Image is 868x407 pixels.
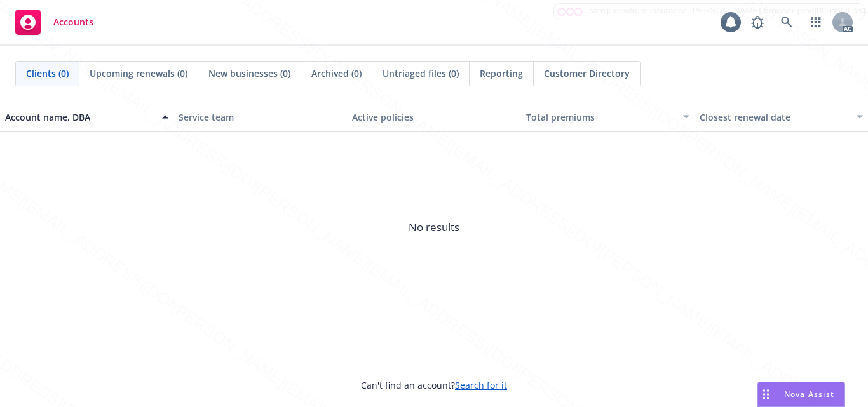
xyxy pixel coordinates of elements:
[208,67,290,80] span: New businesses (0)
[311,67,362,80] span: Archived (0)
[90,67,187,80] span: Upcoming renewals (0)
[784,389,834,399] span: Nova Assist
[695,102,868,132] button: Closest renewal date
[361,378,507,392] span: Can't find an account?
[26,67,69,80] span: Clients (0)
[347,102,520,132] button: Active policies
[173,102,347,132] button: Service team
[700,110,849,124] div: Closest renewal date
[5,110,154,124] div: Account name, DBA
[352,110,515,124] div: Active policies
[774,10,799,35] a: Search
[383,67,459,80] span: Untriaged files (0)
[455,379,507,391] a: Search for it
[521,102,695,132] button: Total premiums
[526,110,675,124] div: Total premiums
[757,382,845,407] button: Nova Assist
[544,67,630,80] span: Customer Directory
[803,10,829,35] a: Switch app
[745,10,770,35] a: Report a Bug
[758,382,774,406] div: Drag to move
[179,110,342,124] div: Service team
[10,4,98,40] a: Accounts
[480,67,523,80] span: Reporting
[53,17,93,27] span: Accounts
